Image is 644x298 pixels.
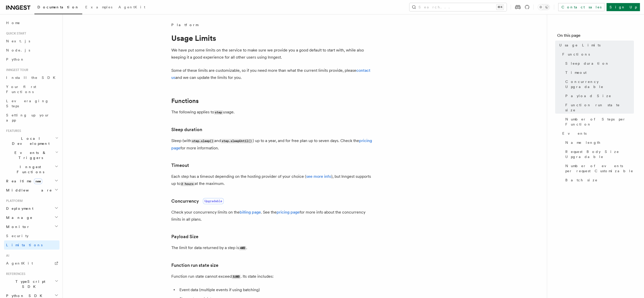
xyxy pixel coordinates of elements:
[565,149,634,159] span: Request Body Size Upgradable
[4,240,59,250] a: Limitations
[4,177,59,186] button: Realtimenew
[4,68,28,72] span: Inngest tour
[214,110,223,115] code: step
[4,31,26,36] span: Quick start
[171,126,202,133] a: Sleep duration
[178,286,374,293] li: Event data (multiple events if using batching)
[171,137,374,152] p: Sleep (with and ) up to a year, and for free plan up to seven days. Check the for more information.
[34,2,82,14] a: Documentation
[6,48,30,52] span: Node.js
[565,140,601,145] span: Name length
[4,206,33,211] span: Deployment
[563,147,634,161] a: Request Body Size Upgradable
[4,272,25,276] span: References
[4,55,59,64] a: Python
[6,234,29,238] span: Security
[4,231,59,240] a: Security
[565,102,634,113] span: Function run state size
[171,22,198,27] span: Platform
[565,93,611,98] span: Payload Size
[4,188,52,193] span: Middleware
[560,50,634,59] a: Functions
[82,2,115,14] a: Examples
[171,162,189,169] a: Timeout
[563,100,634,115] a: Function run state size
[171,273,374,280] p: Function run state cannot exceed . Its state includes:
[563,68,634,77] a: Timeout
[6,85,36,94] span: Your first Functions
[6,243,43,247] span: Limitations
[563,138,634,147] a: Name length
[171,233,198,240] a: Payload Size
[37,5,79,9] span: Documentation
[4,46,59,55] a: Node.js
[6,261,33,265] span: AgentKit
[4,224,30,229] span: Monitor
[6,57,25,61] span: Python
[565,178,598,183] span: Batch size
[4,186,59,195] button: Middleware
[563,59,634,68] a: Sleep duration
[4,277,59,291] button: TypeScript SDK
[565,70,587,75] span: Timeout
[4,82,59,96] a: Your first Functions
[221,139,253,143] code: step.sleepUntil()
[171,97,199,104] a: Functions
[4,18,59,27] a: Home
[563,77,634,91] a: Concurrency Upgradable
[562,131,587,136] span: Events
[4,215,33,220] span: Manage
[4,204,59,213] button: Deployment
[557,41,634,50] a: Usage Limits
[538,4,550,10] button: Toggle dark mode
[4,279,55,289] span: TypeScript SDK
[563,115,634,129] a: Number of Steps per Function
[558,3,605,11] a: Contact sales
[232,275,241,279] code: 32MB
[180,182,195,186] code: 2 hours
[409,3,507,11] button: Search...⌘K
[6,39,30,43] span: Next.js
[118,5,145,9] span: AgentKit
[4,129,21,133] span: Features
[239,246,246,250] code: 4MB
[4,136,55,146] span: Local Development
[6,113,50,122] span: Setting up your app
[4,179,42,184] span: Realtime
[171,198,224,205] a: ConcurrencyUpgradable
[191,139,214,143] code: step.sleep()
[4,150,55,160] span: Events & Triggers
[4,148,59,162] button: Events & Triggers
[6,99,49,108] span: Leveraging Steps
[562,52,590,57] span: Functions
[4,96,59,111] a: Leveraging Steps
[171,173,374,187] p: Each step has a timeout depending on the hosting provider of your choice ( ), but Inngest support...
[171,33,374,43] h1: Usage Limits
[557,32,634,41] h4: On this page
[203,198,224,204] span: Upgradable
[4,162,59,177] button: Inngest Functions
[6,76,58,80] span: Install the SDK
[4,37,59,46] a: Next.js
[171,244,374,252] p: The limit for data returned by a step is .
[563,176,634,185] a: Batch size
[560,129,634,138] a: Events
[171,262,218,269] a: Function run state size
[4,259,59,268] a: AgentKit
[563,91,634,100] a: Payload Size
[4,199,23,203] span: Platform
[565,117,634,127] span: Number of Steps per Function
[4,222,59,231] button: Monitor
[306,174,331,179] a: see more info
[4,73,59,82] a: Install the SDK
[6,20,20,25] span: Home
[559,43,600,48] span: Usage Limits
[563,161,634,176] a: Number of events per request Customizable
[115,2,148,14] a: AgentKit
[4,164,55,174] span: Inngest Functions
[240,210,261,215] a: billing page
[496,5,504,10] kbd: ⌘K
[85,5,112,9] span: Examples
[171,47,374,61] p: We have put some limits on the service to make sure we provide you a good default to start with, ...
[4,213,59,222] button: Manage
